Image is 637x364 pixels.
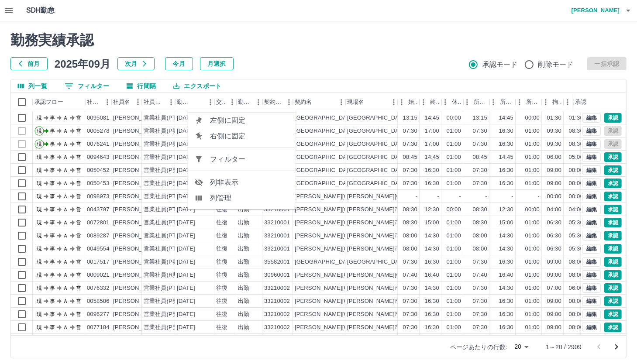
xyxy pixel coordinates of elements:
[236,93,262,111] div: 勤務区分
[33,93,85,111] div: 承認フロー
[63,220,68,226] text: Ａ
[37,220,42,226] text: 現
[552,93,562,111] div: 拘束
[55,57,110,70] h5: 2025年09月
[144,166,186,175] div: 営業社員(P契約)
[50,141,55,147] text: 事
[144,93,165,111] div: 社員区分
[499,166,513,175] div: 16:30
[447,219,461,227] div: 01:00
[113,245,161,253] div: [PERSON_NAME]
[473,114,487,122] div: 13:15
[569,206,583,214] div: 04:00
[425,166,439,175] div: 16:30
[447,245,461,253] div: 01:00
[569,140,583,148] div: 08:30
[604,296,622,306] button: 承認
[37,206,42,213] text: 現
[473,127,487,135] div: 07:30
[37,193,42,199] text: 現
[238,219,249,227] div: 出勤
[459,192,461,201] div: -
[37,154,42,160] text: 現
[482,59,518,70] span: 承認モード
[499,245,513,253] div: 14:30
[430,93,440,111] div: 終業
[264,206,290,214] div: 33210001
[525,153,540,161] div: 01:00
[582,309,601,319] button: 編集
[113,192,161,201] div: [PERSON_NAME]
[582,139,601,149] button: 編集
[37,128,42,134] text: 現
[210,131,289,141] span: 右側に固定
[416,192,417,201] div: -
[525,127,540,135] div: 01:00
[525,219,540,227] div: 01:00
[142,93,175,111] div: 社員区分
[295,114,355,122] div: [GEOGRAPHIC_DATA]
[295,140,355,148] div: [GEOGRAPHIC_DATA]
[403,166,417,175] div: 07:30
[447,166,461,175] div: 01:00
[76,115,81,121] text: 営
[447,232,461,240] div: 01:00
[113,206,161,214] div: [PERSON_NAME]
[144,232,189,240] div: 営業社員(PT契約)
[575,93,586,111] div: 承認
[425,219,439,227] div: 15:00
[582,113,601,123] button: 編集
[437,192,439,201] div: -
[569,166,583,175] div: 08:00
[604,270,622,280] button: 承認
[604,257,622,267] button: 承認
[473,245,487,253] div: 08:00
[347,140,506,148] div: [GEOGRAPHIC_DATA]立[PERSON_NAME]小学校給食調理場
[604,152,622,162] button: 承認
[238,206,249,214] div: 出勤
[347,114,506,122] div: [GEOGRAPHIC_DATA]立[PERSON_NAME]小学校給食調理場
[582,152,601,162] button: 編集
[511,340,532,353] div: 20
[295,232,403,240] div: [PERSON_NAME][GEOGRAPHIC_DATA]
[113,166,161,175] div: [PERSON_NAME]
[425,179,439,188] div: 16:30
[295,219,403,227] div: [PERSON_NAME][GEOGRAPHIC_DATA]
[569,232,583,240] div: 05:30
[177,140,195,148] div: [DATE]
[58,79,116,93] button: フィルター表示
[582,205,601,214] button: 編集
[214,93,236,111] div: 交通費
[582,231,601,240] button: 編集
[347,219,452,227] div: [PERSON_NAME]市学校給食共同調理場
[452,93,461,111] div: 休憩
[582,218,601,227] button: 編集
[117,57,155,70] button: 次月
[447,153,461,161] div: 01:00
[447,206,461,214] div: 00:00
[226,96,239,109] button: メニュー
[87,232,110,240] div: 0089287
[63,180,68,186] text: Ａ
[144,127,186,135] div: 営業社員(P契約)
[76,206,81,213] text: 営
[569,179,583,188] div: 08:00
[403,114,417,122] div: 13:15
[425,140,439,148] div: 17:00
[473,232,487,240] div: 08:00
[264,93,282,111] div: 契約コード
[113,127,161,135] div: [PERSON_NAME]
[425,206,439,214] div: 12:30
[403,219,417,227] div: 08:30
[87,219,110,227] div: 0072801
[295,166,355,175] div: [GEOGRAPHIC_DATA]
[87,114,110,122] div: 0095081
[500,93,514,111] div: 所定終業
[76,167,81,173] text: 営
[76,233,81,239] text: 営
[604,218,622,227] button: 承認
[113,179,161,188] div: [PERSON_NAME]
[582,270,601,280] button: 編集
[403,127,417,135] div: 07:30
[210,154,289,165] span: フィルター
